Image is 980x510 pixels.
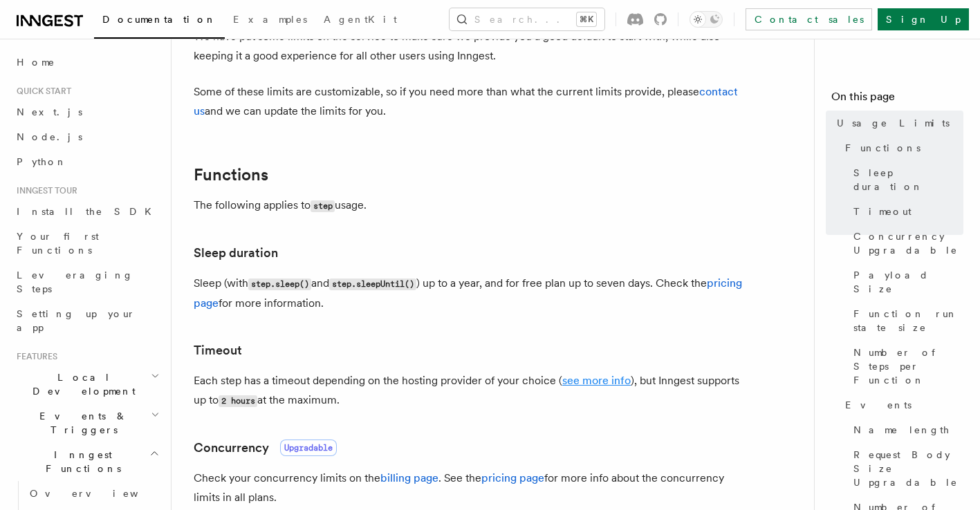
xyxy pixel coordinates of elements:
[11,404,163,442] button: Events & Triggers
[11,100,163,124] a: Next.js
[194,27,747,66] p: We have put some limits on the service to make sure we provide you a good default to start with, ...
[329,278,416,290] code: step.sleepUntil()
[848,301,963,340] a: Function run state size
[11,224,163,263] a: Your first Functions
[94,4,225,39] a: Documentation
[11,448,149,475] span: Inngest Functions
[233,14,307,25] span: Examples
[324,14,397,25] span: AgentKit
[17,131,82,142] span: Node.js
[17,308,136,333] span: Setting up your app
[219,395,257,407] code: 2 hours
[194,165,268,185] a: Functions
[837,116,950,130] span: Usage Limits
[24,481,163,506] a: Overview
[11,199,163,224] a: Install the SDK
[11,442,163,481] button: Inngest Functions
[315,4,405,37] a: AgentKit
[562,374,631,387] a: see more info
[11,301,163,340] a: Setting up your app
[17,206,160,217] span: Install the SDK
[840,135,963,160] a: Functions
[853,346,963,387] span: Number of Steps per Function
[194,274,747,313] p: Sleep (with and ) up to a year, and for free plan up to seven days. Check the for more information.
[17,231,99,256] span: Your first Functions
[17,270,133,294] span: Leveraging Steps
[194,341,242,360] a: Timeout
[840,393,963,417] a: Events
[194,82,747,121] p: Some of these limits are customizable, so if you need more than what the current limits provide, ...
[853,268,963,296] span: Payload Size
[11,50,163,75] a: Home
[831,111,963,135] a: Usage Limits
[831,88,963,111] h4: On this page
[853,423,950,437] span: Name length
[848,340,963,393] a: Number of Steps per Function
[194,438,337,457] a: ConcurrencyUpgradable
[481,471,544,484] a: pricing page
[11,351,57,362] span: Features
[11,263,163,301] a: Leveraging Steps
[11,370,151,398] span: Local Development
[11,185,77,196] span: Inngest tour
[450,8,604,30] button: Search...⌘K
[853,205,912,218] span: Timeout
[848,224,963,263] a: Concurrency Upgradable
[845,141,921,155] span: Functions
[225,4,315,37] a: Examples
[853,166,963,193] span: Sleep duration
[848,417,963,442] a: Name length
[878,8,969,30] a: Sign Up
[248,278,311,290] code: step.sleep()
[845,398,912,412] span: Events
[380,471,438,484] a: billing page
[848,263,963,301] a: Payload Size
[746,8,872,30] a: Contact sales
[848,160,963,199] a: Sleep duration
[853,229,963,257] span: Concurrency Upgradable
[194,243,278,263] a: Sleep duration
[853,448,963,489] span: Request Body Size Upgradable
[11,86,71,97] span: Quick start
[17,55,55,69] span: Home
[577,12,596,26] kbd: ⌘K
[17,156,67,167] span: Python
[11,365,163,404] button: Local Development
[30,488,172,499] span: Overview
[11,409,151,437] span: Events & Triggers
[194,469,747,507] p: Check your concurrency limits on the . See the for more info about the concurrency limits in all ...
[11,124,163,149] a: Node.js
[848,442,963,495] a: Request Body Size Upgradable
[848,199,963,224] a: Timeout
[194,371,747,410] p: Each step has a timeout depending on the hosting provider of your choice ( ), but Inngest support...
[11,149,163,174] a: Python
[102,14,216,25] span: Documentation
[853,307,963,334] span: Function run state size
[690,11,723,28] button: Toggle dark mode
[17,106,82,117] span: Next.js
[311,200,335,212] code: step
[194,196,747,216] p: The following applies to usage.
[280,440,337,456] span: Upgradable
